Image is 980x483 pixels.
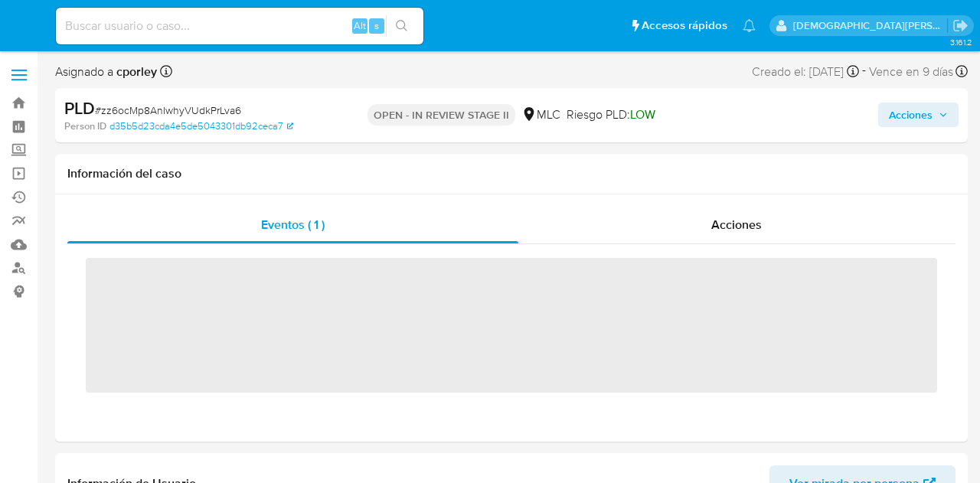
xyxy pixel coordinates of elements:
[64,119,106,133] b: Person ID
[386,15,417,37] button: search-icon
[354,18,366,33] span: Alt
[711,216,762,233] span: Acciones
[521,106,560,123] div: MLC
[567,106,655,123] span: Riesgo PLD:
[56,16,423,36] input: Buscar usuario o caso...
[752,61,859,82] div: Creado el: [DATE]
[261,216,325,233] span: Eventos ( 1 )
[869,64,953,80] span: Vence en 9 días
[862,61,866,82] span: -
[793,18,948,33] p: cristian.porley@mercadolibre.com
[889,103,933,127] span: Acciones
[642,18,727,34] span: Accesos rápidos
[109,119,293,133] a: d35b5d23cda4e5de5043301db92ceca7
[55,64,157,80] span: Asignado a
[95,103,241,118] span: # zz6ocMp8AnIwhyVUdkPrLva6
[374,18,379,33] span: s
[952,18,969,34] a: Salir
[64,96,95,120] b: PLD
[367,104,515,126] p: OPEN - IN REVIEW STAGE II
[67,166,955,181] h1: Información del caso
[113,63,157,80] b: cporley
[743,19,756,32] a: Notificaciones
[630,106,655,123] span: LOW
[86,258,937,393] span: ‌
[878,103,959,127] button: Acciones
